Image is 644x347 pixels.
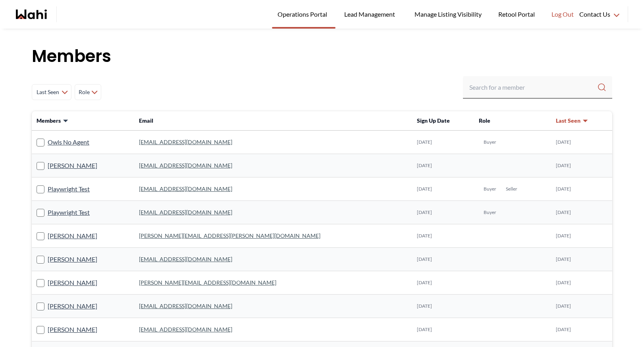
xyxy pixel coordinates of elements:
[48,231,97,241] a: [PERSON_NAME]
[484,186,496,192] span: Buyer
[139,162,232,169] a: [EMAIL_ADDRESS][DOMAIN_NAME]
[556,117,580,125] span: Last Seen
[506,186,517,192] span: Seller
[139,279,276,286] a: [PERSON_NAME][EMAIL_ADDRESS][DOMAIN_NAME]
[484,209,496,216] span: Buyer
[48,278,97,288] a: [PERSON_NAME]
[48,160,97,171] a: [PERSON_NAME]
[412,248,474,271] td: [DATE]
[139,117,153,124] span: Email
[412,224,474,248] td: [DATE]
[412,271,474,295] td: [DATE]
[139,326,232,333] a: [EMAIL_ADDRESS][DOMAIN_NAME]
[551,271,612,295] td: [DATE]
[551,248,612,271] td: [DATE]
[551,201,612,224] td: [DATE]
[412,154,474,177] td: [DATE]
[139,303,232,309] a: [EMAIL_ADDRESS][DOMAIN_NAME]
[556,117,588,125] button: Last Seen
[35,85,60,99] span: Last Seen
[139,185,232,192] a: [EMAIL_ADDRESS][DOMAIN_NAME]
[278,9,330,19] span: Operations Portal
[551,224,612,248] td: [DATE]
[48,324,97,335] a: [PERSON_NAME]
[417,117,450,124] span: Sign Up Date
[412,131,474,154] td: [DATE]
[139,139,232,145] a: [EMAIL_ADDRESS][DOMAIN_NAME]
[139,256,232,262] a: [EMAIL_ADDRESS][DOMAIN_NAME]
[139,232,320,239] a: [PERSON_NAME][EMAIL_ADDRESS][PERSON_NAME][DOMAIN_NAME]
[37,117,61,125] span: Members
[412,9,484,19] span: Manage Listing Visibility
[551,9,574,19] span: Log Out
[48,301,97,311] a: [PERSON_NAME]
[48,184,90,194] a: Playwright Test
[37,117,69,125] button: Members
[551,131,612,154] td: [DATE]
[412,201,474,224] td: [DATE]
[412,318,474,341] td: [DATE]
[469,80,597,94] input: Search input
[412,295,474,318] td: [DATE]
[32,44,612,68] h1: Members
[551,318,612,341] td: [DATE]
[48,254,97,264] a: [PERSON_NAME]
[48,207,90,218] a: Playwright Test
[344,9,398,19] span: Lead Management
[48,137,89,147] a: Owls No Agent
[551,295,612,318] td: [DATE]
[498,9,537,19] span: Retool Portal
[78,85,90,99] span: Role
[551,154,612,177] td: [DATE]
[412,177,474,201] td: [DATE]
[551,177,612,201] td: [DATE]
[484,139,496,145] span: Buyer
[139,209,232,216] a: [EMAIL_ADDRESS][DOMAIN_NAME]
[16,10,47,19] a: Wahi homepage
[479,117,490,124] span: Role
